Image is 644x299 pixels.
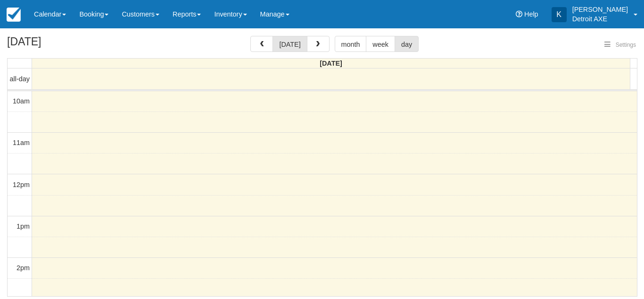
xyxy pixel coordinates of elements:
span: Settings [616,42,636,48]
button: month [335,36,367,52]
img: checkfront-main-nav-mini-logo.png [7,8,21,22]
div: K [552,7,567,22]
span: 10am [13,97,30,105]
span: 11am [13,139,30,146]
span: [DATE] [320,60,342,67]
span: 2pm [17,264,30,272]
span: all-day [10,75,30,83]
button: [DATE] [272,36,307,52]
button: day [395,36,419,52]
i: Help [516,11,522,17]
p: Detroit AXE [572,14,628,24]
h2: [DATE] [7,36,126,53]
button: Settings [599,38,642,52]
p: [PERSON_NAME] [572,5,628,14]
button: week [366,36,395,52]
span: 12pm [13,181,30,188]
span: 1pm [17,222,30,230]
span: Help [524,10,538,18]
